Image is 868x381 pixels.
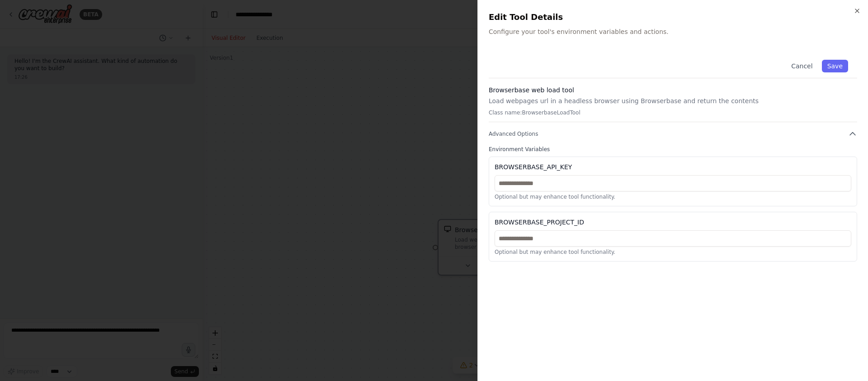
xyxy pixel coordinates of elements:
[489,96,857,105] p: Load webpages url in a headless browser using Browserbase and return the contents
[495,193,851,200] p: Optional but may enhance tool functionality.
[495,248,851,256] p: Optional but may enhance tool functionality.
[489,11,857,24] h2: Edit Tool Details
[489,129,857,138] button: Advanced Options
[822,60,848,72] button: Save
[489,86,857,95] h3: Browserbase web load tool
[489,146,857,153] label: Environment Variables
[489,109,857,116] p: Class name: BrowserbaseLoadTool
[786,60,818,72] button: Cancel
[495,218,584,227] div: BROWSERBASE_PROJECT_ID
[489,27,857,36] p: Configure your tool's environment variables and actions.
[489,130,538,138] span: Advanced Options
[495,162,572,171] div: BROWSERBASE_API_KEY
